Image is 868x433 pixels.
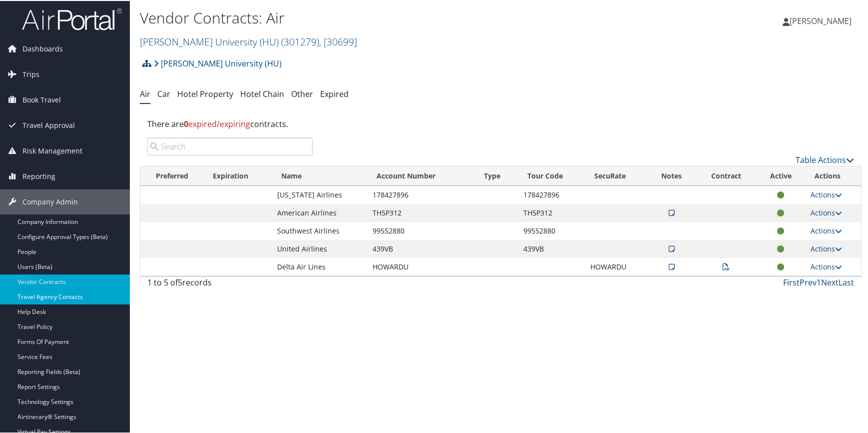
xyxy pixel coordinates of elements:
[177,87,233,98] a: Hotel Property
[272,185,368,203] td: [US_STATE] Airlines
[783,5,862,35] a: [PERSON_NAME]
[518,203,585,221] td: TH5P312
[140,6,621,27] h1: Vendor Contracts: Air
[518,185,585,203] td: 178427896
[272,165,368,185] th: Name: activate to sort column ascending
[184,117,188,128] strong: 0
[811,243,842,252] a: Actions
[368,203,475,221] td: TH5P312
[811,225,842,234] a: Actions
[790,14,852,25] span: [PERSON_NAME]
[154,52,282,72] a: [PERSON_NAME] University (HU)
[585,165,647,185] th: SecuRate: activate to sort column ascending
[811,189,842,198] a: Actions
[272,257,368,275] td: Delta Air Lines
[22,35,63,60] span: Dashboards
[756,165,806,185] th: Active: activate to sort column ascending
[184,117,250,128] span: expired/expiring
[796,153,854,164] a: Table Actions
[240,87,284,98] a: Hotel Chain
[147,275,313,292] div: 1 to 5 of records
[518,165,585,185] th: Tour Code: activate to sort column ascending
[368,221,475,239] td: 99552880
[22,188,78,213] span: Company Admin
[140,34,357,47] a: [PERSON_NAME] University (HU)
[811,207,842,216] a: Actions
[800,276,817,287] a: Prev
[272,239,368,257] td: United Airlines
[147,136,313,154] input: Search
[140,165,204,185] th: Preferred: activate to sort column ascending
[291,87,313,98] a: Other
[475,165,518,185] th: Type: activate to sort column ascending
[204,165,272,185] th: Expiration: activate to sort column ascending
[368,257,475,275] td: HOWARDU
[140,87,150,98] a: Air
[320,87,349,98] a: Expired
[22,61,39,86] span: Trips
[368,185,475,203] td: 178427896
[319,34,357,47] span: , [ 30699 ]
[806,165,861,185] th: Actions
[811,261,842,270] a: Actions
[22,163,55,188] span: Reporting
[518,221,585,239] td: 99552880
[839,276,854,287] a: Last
[272,221,368,239] td: Southwest Airlines
[368,165,475,185] th: Account Number: activate to sort column ascending
[22,112,75,137] span: Travel Approval
[157,87,170,98] a: Car
[696,165,756,185] th: Contract: activate to sort column descending
[518,239,585,257] td: 439VB
[817,276,821,287] a: 1
[22,137,82,162] span: Risk Management
[272,203,368,221] td: American Airlines
[648,165,696,185] th: Notes: activate to sort column ascending
[22,86,61,111] span: Book Travel
[585,257,647,275] td: HOWARDU
[140,109,862,136] div: There are contracts.
[281,34,319,47] span: ( 301279 )
[821,276,839,287] a: Next
[783,276,800,287] a: First
[22,6,122,30] img: airportal-logo.png
[368,239,475,257] td: 439VB
[178,276,182,287] span: 5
